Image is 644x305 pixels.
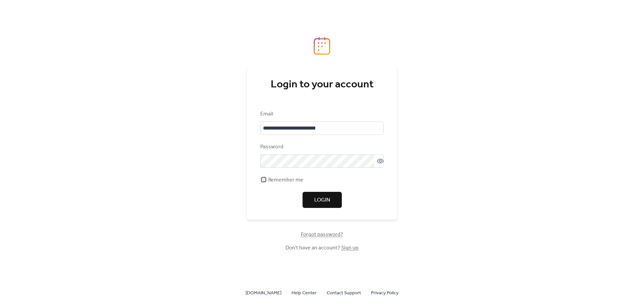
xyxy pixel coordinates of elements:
a: [DOMAIN_NAME] [246,289,281,297]
a: Forgot password? [301,233,343,236]
div: Password [260,143,382,151]
span: [DOMAIN_NAME] [246,289,281,297]
span: Forgot password? [301,231,343,239]
span: Contact Support [327,289,361,297]
div: Email [260,110,382,118]
img: logo [314,37,330,55]
a: Contact Support [327,289,361,297]
span: Don't have an account? [285,244,359,252]
button: Login [303,192,342,208]
a: Sign up [341,243,359,253]
div: Login to your account [260,78,384,91]
span: Remember me [268,176,303,184]
a: Help Center [291,289,317,297]
span: Login [314,196,330,204]
span: Privacy Policy [371,289,398,297]
span: Help Center [291,289,317,297]
a: Privacy Policy [371,289,398,297]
